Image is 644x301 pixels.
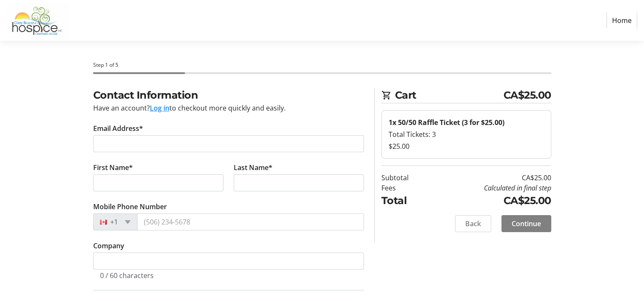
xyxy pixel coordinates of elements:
label: First Name* [93,162,133,173]
td: CA$25.00 [430,193,551,208]
div: $25.00 [389,141,544,151]
label: Email Address* [93,123,143,133]
h2: Contact Information [93,88,364,103]
label: Company [93,241,124,251]
span: Continue [512,219,541,229]
a: Home [607,12,637,28]
button: Log in [150,103,169,113]
button: Continue [501,215,551,232]
td: Fees [381,183,430,193]
div: Have an account? to checkout more quickly and easily. [93,103,364,113]
tr-character-limit: 0 / 60 characters [100,271,154,280]
td: CA$25.00 [430,173,551,183]
span: Cart [395,88,504,103]
input: (506) 234-5678 [137,213,364,230]
div: Step 1 of 5 [93,61,551,69]
span: Back [465,219,481,229]
label: Last Name* [234,162,272,173]
img: Grey Bruce Hospice's Logo [7,3,67,37]
button: Back [455,215,491,232]
div: Total Tickets: 3 [389,129,544,139]
label: Mobile Phone Number [93,202,167,212]
span: CA$25.00 [504,88,551,103]
td: Total [381,193,430,208]
td: Subtotal [381,173,430,183]
td: Calculated in final step [430,183,551,193]
strong: 1x 50/50 Raffle Ticket (3 for $25.00) [389,118,504,127]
